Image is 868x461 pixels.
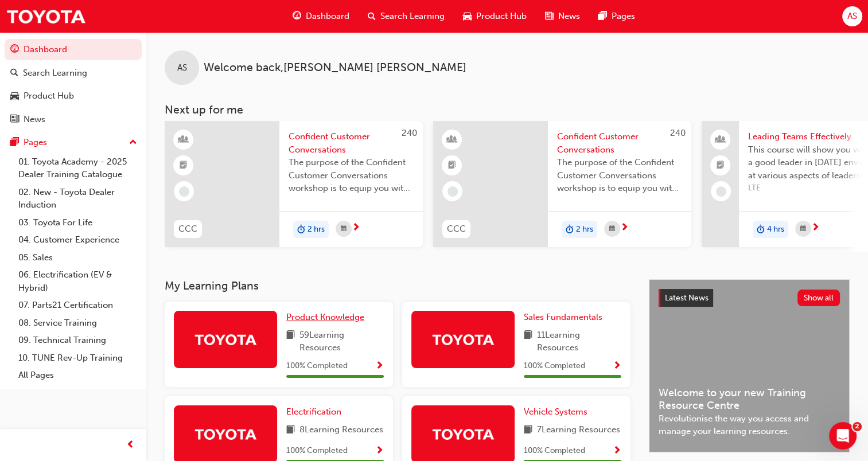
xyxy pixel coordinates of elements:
[524,407,587,417] span: Vehicle Systems
[286,312,364,322] span: Product Knowledge
[375,361,384,372] span: Show Progress
[829,422,857,450] iframe: Intercom live chat
[5,132,142,153] button: Pages
[476,10,527,23] span: Product Hub
[178,222,197,236] span: CCC
[380,10,445,23] span: Search Learning
[24,89,74,103] div: Product Hub
[165,279,630,292] h3: My Learning Plans
[557,130,682,156] span: Confident Customer Conversations
[558,10,580,23] span: News
[297,222,305,237] span: duration-icon
[454,5,536,28] a: car-iconProduct Hub
[670,128,686,138] span: 240
[545,9,554,24] span: news-icon
[5,39,142,60] a: Dashboard
[463,9,472,24] span: car-icon
[14,349,142,367] a: 10. TUNE Rev-Up Training
[359,5,454,28] a: search-iconSearch Learning
[6,3,86,29] img: Trak
[620,223,629,233] span: next-icon
[524,423,532,437] span: book-icon
[811,223,820,233] span: next-icon
[375,359,384,373] button: Show Progress
[717,158,725,173] span: booktick-icon
[524,311,607,324] a: Sales Fundamentals
[853,422,862,431] span: 2
[537,329,621,354] span: 11 Learning Resources
[5,109,142,130] a: News
[800,222,806,236] span: calendar-icon
[375,444,384,458] button: Show Progress
[524,312,602,322] span: Sales Fundamentals
[448,158,456,173] span: booktick-icon
[286,444,348,458] span: 100 % Completed
[613,444,621,458] button: Show Progress
[524,444,585,458] span: 100 % Completed
[204,61,466,75] span: Welcome back , [PERSON_NAME] [PERSON_NAME]
[299,423,383,437] span: 8 Learning Resources
[10,115,19,125] span: news-icon
[448,132,456,147] span: learningResourceType_INSTRUCTOR_LED-icon
[537,423,620,437] span: 7 Learning Resources
[536,5,589,28] a: news-iconNews
[194,424,257,444] img: Trak
[293,9,301,24] span: guage-icon
[180,132,188,147] span: learningResourceType_INSTRUCTOR_LED-icon
[177,61,187,75] span: AS
[14,153,142,183] a: 01. Toyota Academy - 2025 Dealer Training Catalogue
[14,266,142,296] a: 06. Electrification (EV & Hybrid)
[14,314,142,332] a: 08. Service Training
[847,10,857,23] span: AS
[286,407,341,417] span: Electrification
[447,222,466,236] span: CCC
[613,446,621,456] span: Show Progress
[447,186,458,197] span: learningRecordVerb_NONE-icon
[286,360,348,373] span: 100 % Completed
[842,6,862,26] button: AS
[659,386,840,412] span: Welcome to your new Training Resource Centre
[14,296,142,314] a: 07. Parts21 Certification
[717,132,725,147] span: people-icon
[14,183,142,214] a: 02. New - Toyota Dealer Induction
[659,412,840,438] span: Revolutionise the way you access and manage your learning resources.
[767,223,784,236] span: 4 hrs
[24,136,47,149] div: Pages
[10,138,19,148] span: pages-icon
[5,85,142,107] a: Product Hub
[10,91,19,101] span: car-icon
[402,128,417,138] span: 240
[612,10,635,23] span: Pages
[431,424,495,444] img: Trak
[659,289,840,307] a: Latest NewsShow all
[180,158,188,173] span: booktick-icon
[797,290,840,306] button: Show all
[299,329,384,354] span: 59 Learning Resources
[5,62,142,84] a: Search Learning
[24,113,45,126] div: News
[286,405,346,419] a: Electrification
[14,231,142,249] a: 04. Customer Experience
[286,311,369,324] a: Product Knowledge
[352,223,360,233] span: next-icon
[433,121,691,247] a: 240CCCConfident Customer ConversationsThe purpose of the Confident Customer Conversations worksho...
[566,222,574,237] span: duration-icon
[431,329,495,349] img: Trak
[14,214,142,232] a: 03. Toyota For Life
[524,360,585,373] span: 100 % Completed
[524,405,592,419] a: Vehicle Systems
[194,329,257,349] img: Trak
[589,5,644,28] a: pages-iconPages
[665,293,709,303] span: Latest News
[10,68,18,79] span: search-icon
[126,438,135,452] span: prev-icon
[609,222,615,236] span: calendar-icon
[129,135,137,150] span: up-icon
[757,222,765,237] span: duration-icon
[306,10,349,23] span: Dashboard
[368,9,376,24] span: search-icon
[289,130,414,156] span: Confident Customer Conversations
[613,359,621,373] button: Show Progress
[613,361,621,372] span: Show Progress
